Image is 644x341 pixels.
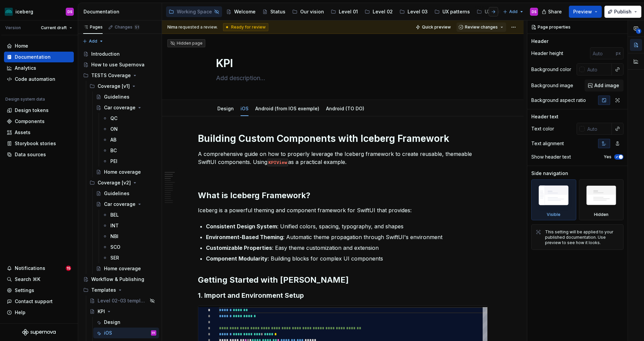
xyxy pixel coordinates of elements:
[223,6,258,17] a: Welcome
[87,295,159,306] a: Level 02-03 template
[579,179,624,220] div: Hidden
[457,22,506,32] button: Review changes
[206,244,272,251] strong: Customizable Properties
[339,8,358,15] div: Level 01
[91,287,116,293] div: Templates
[531,66,571,73] div: Background color
[93,328,159,338] a: iOSDS
[531,38,548,45] div: Header
[100,210,159,220] a: BEL
[110,244,120,250] div: SCO
[206,234,283,240] strong: Environment-Based Theming
[4,307,74,318] button: Help
[110,233,118,240] div: NBI
[4,63,74,73] a: Analytics
[4,52,74,62] a: Documentation
[531,170,568,177] div: Side navigation
[93,167,159,177] a: Home coverage
[198,275,488,285] h2: Getting Started with [PERSON_NAME]
[104,265,141,272] div: Home coverage
[289,6,327,17] a: Our vision
[91,276,144,283] div: Workflow & Publishing
[4,285,74,296] a: Settings
[15,65,36,71] div: Analytics
[104,104,136,111] div: Car coverage
[585,63,612,75] input: Auto
[15,43,28,49] div: Home
[110,147,117,154] div: BC
[1,4,76,19] button: icebergDS
[573,8,592,15] span: Preview
[5,25,21,31] div: Version
[15,151,46,158] div: Data sources
[4,74,74,84] a: Code automation
[4,138,74,149] a: Storybook stories
[22,329,56,336] svg: Supernova Logo
[110,115,117,122] div: QC
[5,8,13,16] img: 418c6d47-6da6-4103-8b13-b5999f8989a1.png
[501,7,526,16] button: Add
[594,212,608,217] div: Hidden
[100,220,159,231] a: INT
[531,125,554,132] div: Text color
[432,6,473,17] a: UX patterns
[91,61,145,68] div: How to use Supernova
[98,83,130,90] div: Coverage [v1]
[532,9,537,14] div: DS
[170,41,203,46] div: Hidden page
[15,118,45,125] div: Components
[104,319,120,326] div: Design
[206,244,488,252] p: : Easy theme customization and extension
[545,229,619,245] div: This setting will be applied to your published documentation. Use preview to see how it looks.
[198,150,488,166] p: A comprehensive guide on how to properly leverage the Iceberg framework to create reusable, theme...
[80,49,159,59] a: Introduction
[100,156,159,167] a: PEI
[15,276,40,283] div: Search ⌘K
[83,24,103,30] div: Pages
[442,8,470,15] div: UX patterns
[15,265,45,272] div: Notifications
[569,6,602,18] button: Preview
[38,23,75,33] button: Current draft
[240,106,249,111] a: iOS
[531,50,563,57] div: Header height
[100,113,159,124] a: QC
[93,92,159,102] a: Guidelines
[300,8,324,15] div: Our vision
[93,199,159,210] a: Car coverage
[15,287,34,294] div: Settings
[93,263,159,274] a: Home coverage
[206,254,488,263] p: : Building blocks for complex UI components
[100,242,159,252] a: SCO
[206,255,268,262] strong: Component Modularity
[91,51,120,57] div: Introduction
[234,8,256,15] div: Welcome
[604,6,641,18] button: Publish
[98,308,105,315] div: KPI
[15,140,56,147] div: Storybook stories
[152,330,155,336] div: DS
[104,330,112,336] div: iOS
[217,106,234,111] a: Design
[104,201,136,208] div: Car coverage
[15,129,31,136] div: Assets
[594,82,619,89] span: Add image
[110,126,118,132] div: ON
[80,285,159,295] div: Templates
[15,76,55,82] div: Code automation
[4,149,74,160] a: Data sources
[362,6,395,17] a: Level 02
[328,6,361,17] a: Level 01
[422,24,451,30] span: Quick preview
[4,116,74,127] a: Components
[104,94,129,100] div: Guidelines
[15,309,25,316] div: Help
[4,263,74,274] button: Notifications15
[100,252,159,263] a: SER
[15,298,53,305] div: Contact support
[198,190,488,201] h2: What is Iceberg Framework?
[104,190,129,197] div: Guidelines
[87,306,159,317] a: KPI
[100,231,159,242] a: NBI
